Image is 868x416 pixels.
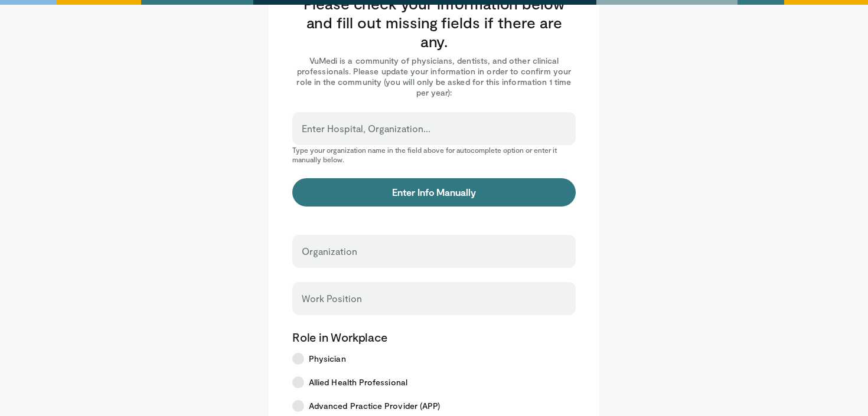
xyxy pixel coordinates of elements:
span: Physician [309,353,346,365]
span: Advanced Practice Provider (APP) [309,400,440,412]
span: Allied Health Professional [309,376,407,388]
button: Enter Info Manually [292,178,576,207]
label: Work Position [302,287,362,310]
p: Type your organization name in the field above for autocomplete option or enter it manually below. [292,145,576,164]
label: Organization [302,240,357,263]
label: Enter Hospital, Organization... [302,117,430,140]
p: VuMedi is a community of physicians, dentists, and other clinical professionals. Please update yo... [292,55,576,98]
p: Role in Workplace [292,329,576,345]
